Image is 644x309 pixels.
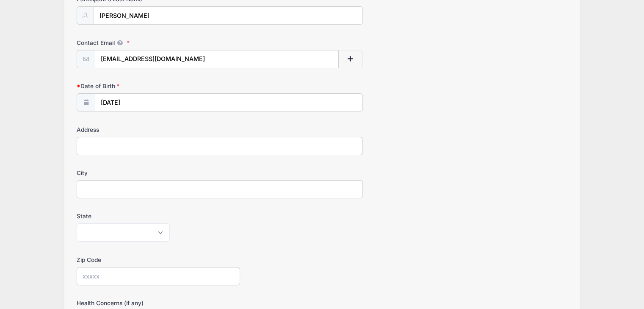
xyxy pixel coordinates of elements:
[77,82,240,90] label: Date of Birth
[95,50,339,68] input: email@email.com
[77,267,240,285] input: xxxxx
[77,39,240,47] label: Contact Email
[77,299,240,307] label: Health Concerns (if any)
[77,169,240,177] label: City
[77,256,240,264] label: Zip Code
[94,6,363,25] input: Participant's Last Name
[95,93,363,111] input: mm/dd/yyyy
[77,125,240,134] label: Address
[77,212,240,220] label: State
